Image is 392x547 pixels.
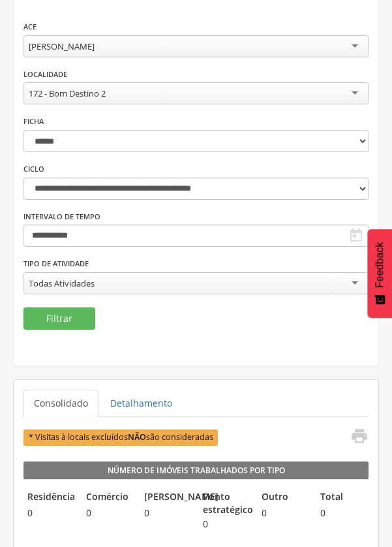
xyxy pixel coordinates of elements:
[258,490,310,505] legend: Outro
[23,22,37,32] label: ACE
[199,490,251,516] legend: Ponto estratégico
[23,430,218,446] span: * Visitas à locais excluídos são consideradas
[23,116,44,127] label: Ficha
[140,507,192,520] span: 0
[374,242,385,288] span: Feedback
[348,228,364,243] i: 
[29,87,106,99] div: 172 - Bom Destino 2
[258,507,310,520] span: 0
[140,490,192,505] legend: [PERSON_NAME]
[82,507,134,520] span: 0
[342,427,368,448] a: 
[23,490,76,505] legend: Residência
[29,277,95,289] div: Todas Atividades
[23,507,76,520] span: 0
[23,258,89,269] label: Tipo de Atividade
[128,431,146,443] b: NÃO
[23,307,95,330] button: Filtrar
[199,518,251,531] span: 0
[316,507,369,520] span: 0
[100,390,183,417] a: Detalhamento
[23,390,98,417] a: Consolidado
[23,69,67,80] label: Localidade
[23,461,369,480] legend: Número de Imóveis Trabalhados por Tipo
[82,490,134,505] legend: Comércio
[316,490,369,505] legend: Total
[367,229,392,318] button: Feedback - Mostrar pesquisa
[350,427,368,445] i: 
[23,164,44,174] label: Ciclo
[23,211,100,222] label: Intervalo de Tempo
[29,40,95,52] div: [PERSON_NAME]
